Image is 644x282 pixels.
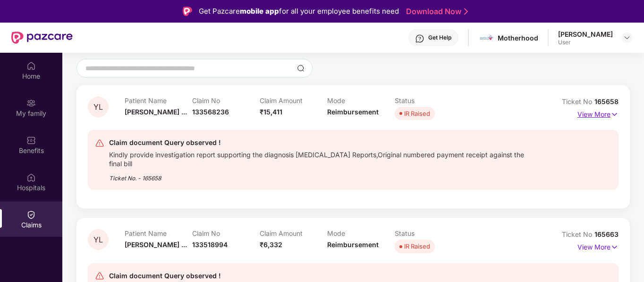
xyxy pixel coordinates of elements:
[297,64,305,72] img: svg+xml;base64,PHN2ZyBpZD0iU2VhcmNoLTMyeDMyIiB4bWxucz0iaHR0cDovL3d3dy53My5vcmcvMjAwMC9zdmciIHdpZH...
[192,108,229,116] span: 133568236
[428,34,451,41] div: Get Help
[26,136,36,145] img: svg+xml;base64,PHN2ZyBpZD0iQmVuZWZpdHMiIHhtbG5zPSJodHRwOi8vd3d3LnczLm9yZy8yMDAwL3N2ZyIgd2lkdGg9Ij...
[260,97,327,105] p: Claim Amount
[327,229,395,237] p: Mode
[464,7,468,16] img: Stroke
[480,31,493,45] img: motherhood%20_%20logo.png
[395,97,462,105] p: Status
[26,61,36,71] img: svg+xml;base64,PHN2ZyBpZD0iSG9tZSIgeG1sbnM9Imh0dHA6Ly93d3cudzMub3JnLzIwMDAvc3ZnIiB3aWR0aD0iMjAiIG...
[406,7,465,16] a: Download Now
[562,97,594,105] span: Ticket No
[395,229,462,237] p: Status
[594,230,619,238] span: 165663
[260,229,327,237] p: Claim Amount
[109,137,525,148] div: Claim document Query observed !
[125,229,192,237] p: Patient Name
[327,108,379,116] span: Reimbursement
[260,241,282,249] span: ₹6,332
[192,241,228,249] span: 133518994
[109,148,525,168] div: Kindly provide investigation report supporting the diagnosis [MEDICAL_DATA] Reports,Original numb...
[125,108,187,116] span: [PERSON_NAME] ...
[415,34,424,43] img: svg+xml;base64,PHN2ZyBpZD0iSGVscC0zMngzMiIgeG1sbnM9Imh0dHA6Ly93d3cudzMub3JnLzIwMDAvc3ZnIiB3aWR0aD...
[93,236,103,244] span: YL
[26,98,36,108] img: svg+xml;base64,PHN2ZyB3aWR0aD0iMjAiIGhlaWdodD0iMjAiIHZpZXdCb3g9IjAgMCAyMCAyMCIgZmlsbD0ibm9uZSIgeG...
[327,97,395,105] p: Mode
[260,108,282,116] span: ₹15,411
[192,229,260,237] p: Claim No
[125,97,192,105] p: Patient Name
[610,242,619,252] img: svg+xml;base64,PHN2ZyB4bWxucz0iaHR0cDovL3d3dy53My5vcmcvMjAwMC9zdmciIHdpZHRoPSIxNyIgaGVpZ2h0PSIxNy...
[577,240,619,252] p: View More
[93,103,103,111] span: YL
[610,109,619,120] img: svg+xml;base64,PHN2ZyB4bWxucz0iaHR0cDovL3d3dy53My5vcmcvMjAwMC9zdmciIHdpZHRoPSIxNyIgaGVpZ2h0PSIxNy...
[183,7,192,16] img: Logo
[192,97,260,105] p: Claim No
[594,97,619,105] span: 165658
[623,34,631,41] img: svg+xml;base64,PHN2ZyBpZD0iRHJvcGRvd24tMzJ4MzIiIHhtbG5zPSJodHRwOi8vd3d3LnczLm9yZy8yMDAwL3N2ZyIgd2...
[125,241,187,249] span: [PERSON_NAME] ...
[404,242,430,251] div: IR Raised
[327,241,379,249] span: Reimbursement
[577,107,619,120] p: View More
[404,109,430,118] div: IR Raised
[558,30,613,39] div: [PERSON_NAME]
[558,39,613,46] div: User
[95,271,104,281] img: svg+xml;base64,PHN2ZyB4bWxucz0iaHR0cDovL3d3dy53My5vcmcvMjAwMC9zdmciIHdpZHRoPSIyNCIgaGVpZ2h0PSIyNC...
[11,32,73,44] img: New Pazcare Logo
[109,168,525,183] div: Ticket No. - 165658
[562,230,594,238] span: Ticket No
[26,210,36,219] img: svg+xml;base64,PHN2ZyBpZD0iQ2xhaW0iIHhtbG5zPSJodHRwOi8vd3d3LnczLm9yZy8yMDAwL3N2ZyIgd2lkdGg9IjIwIi...
[240,7,279,16] strong: mobile app
[199,6,399,17] div: Get Pazcare for all your employee benefits need
[498,33,538,42] div: Motherhood
[95,138,104,148] img: svg+xml;base64,PHN2ZyB4bWxucz0iaHR0cDovL3d3dy53My5vcmcvMjAwMC9zdmciIHdpZHRoPSIyNCIgaGVpZ2h0PSIyNC...
[109,270,525,282] div: Claim document Query observed !
[26,173,36,182] img: svg+xml;base64,PHN2ZyBpZD0iSG9zcGl0YWxzIiB4bWxucz0iaHR0cDovL3d3dy53My5vcmcvMjAwMC9zdmciIHdpZHRoPS...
